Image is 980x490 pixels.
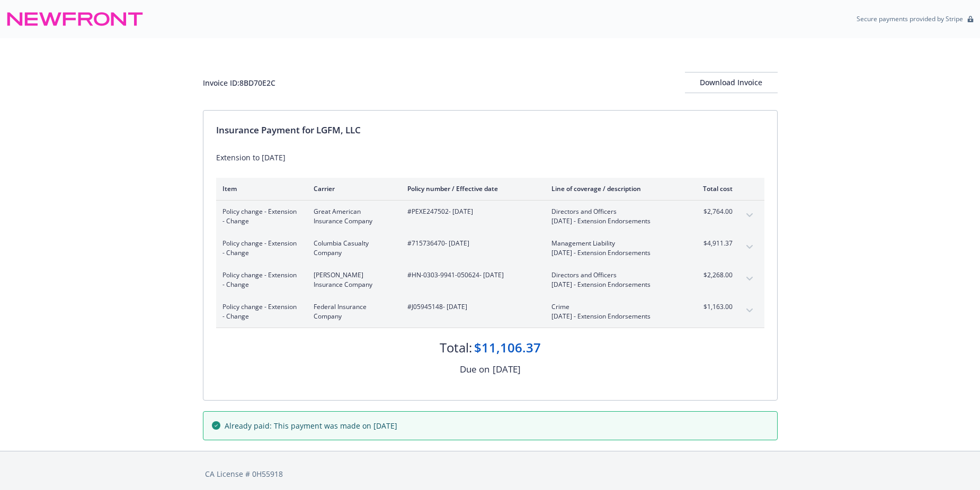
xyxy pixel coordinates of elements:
[551,248,676,258] span: [DATE] - Extension Endorsements
[551,280,676,289] span: [DATE] - Extension Endorsements
[693,184,733,193] div: Total cost
[407,270,534,280] span: #HN-0303-9941-050624 - [DATE]
[216,232,764,264] div: Policy change - Extension - ChangeColumbia Casualty Company#715736470- [DATE]Management Liability...
[857,14,963,23] p: Secure payments provided by Stripe
[314,207,390,226] span: Great American Insurance Company
[551,216,676,226] span: [DATE] - Extension Endorsements
[222,239,297,258] span: Policy change - Extension - Change
[222,302,297,321] span: Policy change - Extension - Change
[407,302,534,312] span: #J05945148 - [DATE]
[222,270,297,289] span: Policy change - Extension - Change
[551,207,676,216] span: Directors and Officers
[216,264,764,296] div: Policy change - Extension - Change[PERSON_NAME] Insurance Company#HN-0303-9941-050624- [DATE]Dire...
[551,239,676,258] span: Management Liability[DATE] - Extension Endorsements
[216,123,764,137] div: Insurance Payment for LGFM, LLC
[314,270,390,289] span: [PERSON_NAME] Insurance Company
[551,184,676,193] div: Line of coverage / description
[493,362,521,376] div: [DATE]
[551,239,676,248] span: Management Liability
[693,302,733,312] span: $1,163.00
[693,207,733,216] span: $2,764.00
[407,207,534,216] span: #PEXE247502 - [DATE]
[551,270,676,289] span: Directors and Officers[DATE] - Extension Endorsements
[314,184,390,193] div: Carrier
[314,302,390,321] span: Federal Insurance Company
[407,184,534,193] div: Policy number / Effective date
[693,239,733,248] span: $4,911.37
[551,207,676,226] span: Directors and Officers[DATE] - Extension Endorsements
[685,72,778,93] div: Download Invoice
[741,207,758,224] button: expand content
[314,239,390,258] span: Columbia Casualty Company
[741,302,758,319] button: expand content
[216,152,764,163] div: Extension to [DATE]
[474,339,541,357] div: $11,106.37
[685,72,778,93] button: Download Invoice
[203,77,275,88] div: Invoice ID: 8BD70E2C
[693,270,733,280] span: $2,268.00
[741,270,758,287] button: expand content
[551,312,676,321] span: [DATE] - Extension Endorsements
[222,184,297,193] div: Item
[551,302,676,321] span: Crime[DATE] - Extension Endorsements
[216,201,764,232] div: Policy change - Extension - ChangeGreat American Insurance Company#PEXE247502- [DATE]Directors an...
[460,362,489,376] div: Due on
[407,239,534,248] span: #715736470 - [DATE]
[741,239,758,256] button: expand content
[225,420,397,431] span: Already paid: This payment was made on [DATE]
[440,339,472,357] div: Total:
[216,296,764,328] div: Policy change - Extension - ChangeFederal Insurance Company#J05945148- [DATE]Crime[DATE] - Extens...
[205,468,776,479] div: CA License # 0H55918
[551,270,676,280] span: Directors and Officers
[222,207,297,226] span: Policy change - Extension - Change
[551,302,676,312] span: Crime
